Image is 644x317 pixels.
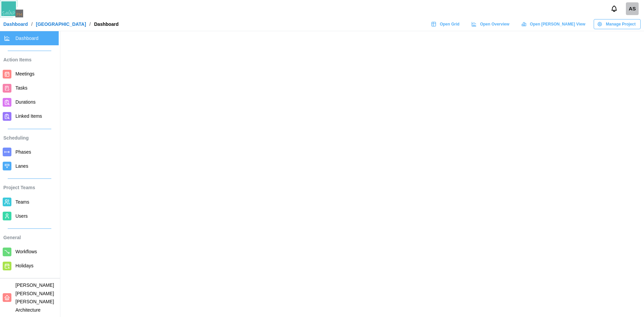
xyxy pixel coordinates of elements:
a: Open Overview [468,19,515,29]
a: Open [PERSON_NAME] View [518,19,590,29]
span: Workflows [15,249,37,254]
button: Manage Project [594,19,641,29]
div: / [31,22,33,27]
span: Meetings [15,71,35,76]
span: Phases [15,149,31,155]
span: Linked Items [15,113,42,119]
span: Open Grid [440,19,460,29]
span: Open [PERSON_NAME] View [530,19,585,29]
div: AS [626,2,639,15]
span: Tasks [15,85,28,91]
span: Holidays [15,263,34,268]
div: / [90,22,91,27]
span: Open Overview [480,19,509,29]
a: Dashboard [3,22,28,27]
span: Manage Project [606,19,636,29]
button: Notifications [608,3,620,14]
a: Open Grid [428,19,465,29]
span: Users [15,213,28,219]
div: Dashboard [94,22,119,27]
span: Durations [15,99,36,105]
a: Amanda Spear [626,2,639,15]
span: Teams [15,199,29,205]
a: [GEOGRAPHIC_DATA] [36,22,86,27]
span: Dashboard [15,36,39,41]
span: [PERSON_NAME] [PERSON_NAME] [PERSON_NAME] Architecture [15,282,54,313]
span: Lanes [15,163,28,169]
